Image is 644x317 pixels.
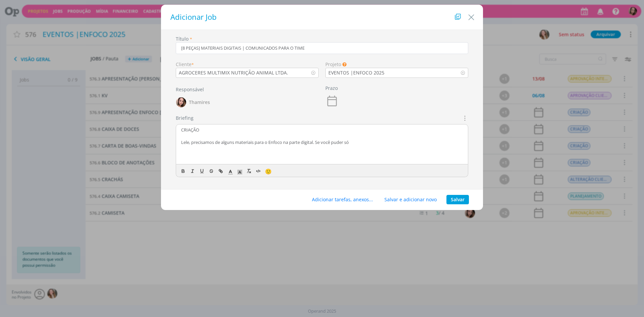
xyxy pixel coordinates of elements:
[189,100,210,105] span: Thamires
[326,69,386,76] div: EVENTOS |ENFOCO 2025
[235,167,245,175] span: Cor de Fundo
[446,195,469,204] button: Salvar
[161,5,483,210] div: dialog
[176,69,289,76] div: AGROCERES MULTIMIX NUTRIÇÃO ANIMAL LTDA.
[181,139,463,145] p: Lele, precisamos de alguns materiais para o Enfoco na parte digital. Se você puder só
[176,96,210,109] button: TThamires
[380,195,441,204] button: Salvar e adicionar novo
[176,97,186,107] img: T
[168,11,476,23] h1: Adicionar Job
[263,167,273,175] button: 🙂
[466,9,476,22] button: Close
[265,168,272,175] span: 🙂
[328,69,386,76] div: EVENTOS |ENFOCO 2025
[176,35,189,42] label: Título
[181,127,463,133] p: CRIAÇÃO
[179,69,289,76] div: AGROCERES MULTIMIX NUTRIÇÃO ANIMAL LTDA.
[176,61,319,68] div: Cliente
[226,167,235,175] span: Cor do Texto
[325,85,338,92] label: Prazo
[325,61,468,68] div: Projeto
[308,195,377,204] button: Adicionar tarefas, anexos...
[176,86,204,93] label: Responsável
[176,114,194,121] label: Briefing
